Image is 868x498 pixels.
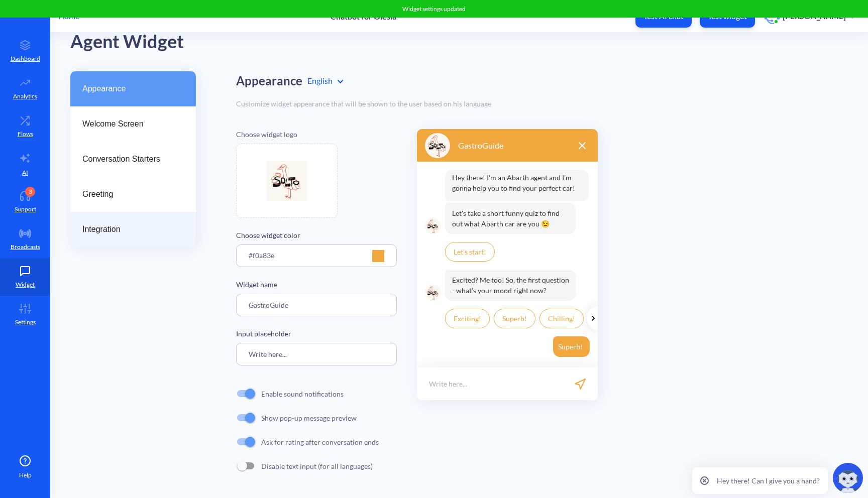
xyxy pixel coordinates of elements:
a: Appearance [70,71,196,106]
p: Widget [16,280,35,289]
p: Superb! [553,336,590,357]
p: Analytics [13,92,37,101]
p: Chilling! [539,309,584,328]
span: Integration [82,223,176,235]
div: Agent Widget [70,28,868,56]
input: Agent [236,294,397,316]
p: Hey there! Can I give you a hand? [717,475,820,486]
p: Superb! [494,309,535,328]
p: Support [15,205,36,214]
p: Ask for rating after conversation ends [261,437,379,447]
img: logo [425,285,441,301]
p: Broadcasts [11,242,40,252]
span: Help [19,471,32,480]
img: copilot-icon.svg [833,463,863,493]
p: Flows [18,130,33,139]
p: Show pop-up message preview [261,413,357,423]
p: Write here... [429,379,467,389]
p: Enable sound notifications [261,389,344,399]
p: GastroGuide [458,140,503,152]
img: logo [425,218,441,234]
p: Dashboard [11,54,40,63]
input: Write your reply [236,343,397,365]
p: Settings [15,318,36,327]
div: Customize widget appearance that will be shown to the user based on his language [236,98,848,109]
a: Welcome Screen [70,106,196,142]
p: Choose widget logo [236,129,397,140]
p: Disable text input (for all languages) [261,461,373,471]
h2: Appearance [236,74,302,88]
p: Let’s start! [445,242,495,262]
p: Hey there! I'm an Abarth agent and I'm gonna help you to find your perfect car! [445,170,589,201]
p: AI [22,168,28,177]
div: 3 [25,187,35,197]
span: Welcome Screen [82,118,176,130]
span: Conversation Starters [82,153,176,165]
p: Input placeholder [236,328,397,339]
p: Widget name [236,279,397,290]
p: Excited? Me too! So, the first question - what's your mood right now? [445,270,576,301]
div: English [307,75,343,87]
span: Widget settings updated [402,5,466,13]
p: #f0a83e [249,250,274,261]
span: Appearance [82,83,176,95]
p: Let's take a short funny quiz to find out what Abarth car are you 😉 [445,203,576,234]
a: Integration [70,212,196,247]
a: Conversation Starters [70,142,196,177]
p: Exciting! [445,309,490,328]
img: file [267,161,307,201]
a: Greeting [70,177,196,212]
p: Choose widget color [236,230,397,240]
span: Greeting [82,188,176,200]
img: logo [425,133,450,158]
